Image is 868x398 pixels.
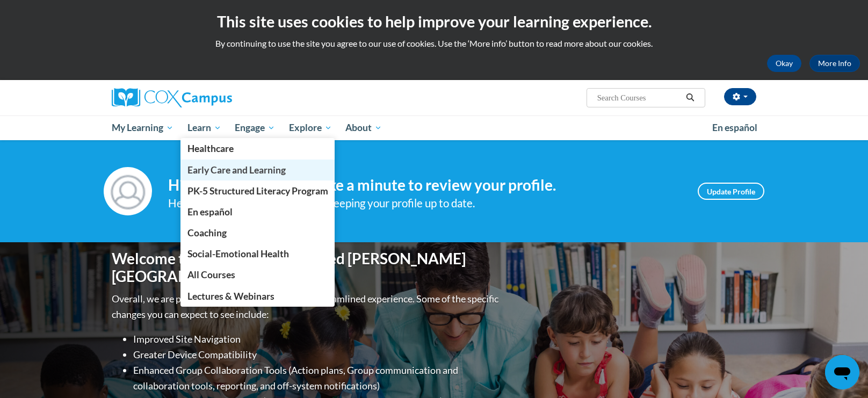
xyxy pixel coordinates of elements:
a: All Courses [180,264,335,285]
a: More Info [809,55,860,72]
span: Learn [187,121,221,134]
span: Early Care and Learning [187,164,286,176]
a: Early Care and Learning [180,160,335,180]
p: Overall, we are proud to provide you with a more streamlined experience. Some of the specific cha... [112,291,501,322]
span: About [345,121,382,134]
a: En español [180,201,335,222]
div: Help improve your experience by keeping your profile up to date. [168,194,682,212]
span: En español [712,122,757,133]
span: Engage [235,121,275,134]
img: Cox Campus [112,88,232,107]
button: Okay [767,55,801,72]
div: Main menu [96,115,772,140]
span: Lectures & Webinars [187,291,274,302]
a: About [339,115,389,140]
span: Coaching [187,227,227,238]
button: Account Settings [724,88,756,105]
a: Social-Emotional Health [180,243,335,264]
a: Update Profile [698,183,764,200]
span: En español [187,206,233,218]
a: Engage [228,115,282,140]
a: Learn [180,115,228,140]
h1: Welcome to the new and improved [PERSON_NAME][GEOGRAPHIC_DATA] [112,250,501,286]
span: Healthcare [187,143,234,154]
a: Explore [282,115,339,140]
a: PK-5 Structured Literacy Program [180,180,335,201]
a: My Learning [105,115,180,140]
a: En español [705,117,764,139]
a: Healthcare [180,138,335,159]
span: PK-5 Structured Literacy Program [187,185,328,197]
button: Search [682,91,698,104]
p: By continuing to use the site you agree to our use of cookies. Use the ‘More info’ button to read... [8,38,860,49]
h4: Hi [PERSON_NAME]! Take a minute to review your profile. [168,176,682,194]
span: My Learning [112,121,173,134]
li: Improved Site Navigation [133,331,501,347]
li: Enhanced Group Collaboration Tools (Action plans, Group communication and collaboration tools, re... [133,363,501,394]
h2: This site uses cookies to help improve your learning experience. [8,11,860,32]
a: Cox Campus [112,88,316,107]
span: Social-Emotional Health [187,248,289,259]
span: Explore [289,121,332,134]
a: Coaching [180,222,335,243]
iframe: Button to launch messaging window [825,355,859,389]
input: Search Courses [596,91,682,104]
a: Lectures & Webinars [180,286,335,307]
li: Greater Device Compatibility [133,347,501,363]
span: All Courses [187,269,235,280]
img: Profile Image [104,167,152,215]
